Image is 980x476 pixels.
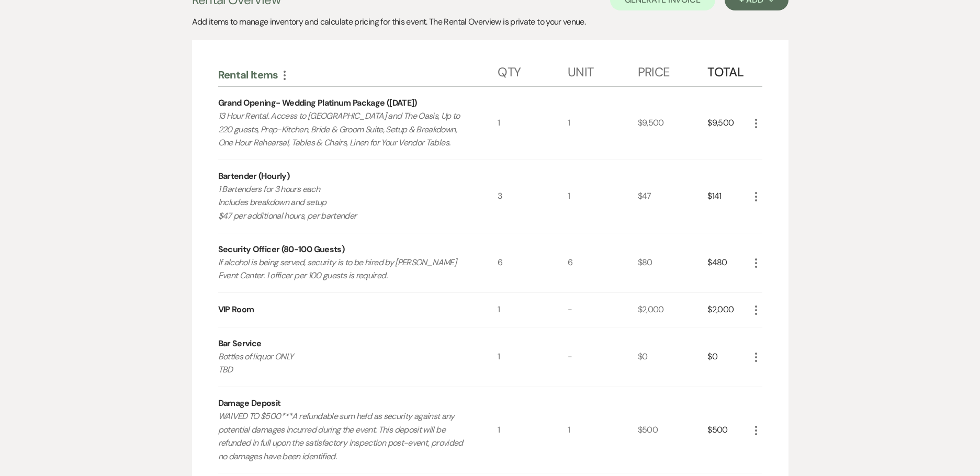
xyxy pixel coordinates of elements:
div: $0 [638,327,708,387]
div: 3 [498,160,568,233]
p: 13 Hour Rental. Access to [GEOGRAPHIC_DATA] and The Oasis, Up to 220 guests, Prep-Kitchen, Bride ... [218,109,470,150]
div: Price [638,54,708,86]
div: Bar Service [218,337,262,350]
p: If alcohol is being served, security is to be hired by [PERSON_NAME] Event Center. 1 officer per ... [218,256,470,282]
div: $2,000 [638,293,708,327]
div: $141 [707,160,749,233]
div: Damage Deposit [218,397,281,410]
div: $47 [638,160,708,233]
div: VIP Room [218,303,254,316]
div: 1 [568,160,638,233]
div: Add items to manage inventory and calculate pricing for this event. The Rental Overview is privat... [192,16,788,28]
div: Unit [568,54,638,86]
div: 1 [498,293,568,327]
div: 6 [568,233,638,292]
div: $480 [707,233,749,292]
p: 1 Bartenders for 3 hours each Includes breakdown and setup $47 per additional hours, per bartender [218,183,470,223]
div: $500 [707,387,749,473]
div: $9,500 [638,87,708,160]
div: $9,500 [707,87,749,160]
div: 1 [568,387,638,473]
div: 1 [498,327,568,387]
div: 1 [498,387,568,473]
div: - [568,293,638,327]
div: Total [707,54,749,86]
div: 1 [568,87,638,160]
div: Bartender (Hourly) [218,170,289,183]
div: - [568,327,638,387]
div: $2,000 [707,293,749,327]
div: Qty [498,54,568,86]
div: $80 [638,233,708,292]
div: $0 [707,327,749,387]
div: Grand Opening- Wedding Platinum Package ([DATE]) [218,97,417,109]
p: Bottles of liquor ONLY TBD [218,350,470,377]
p: WAIVED TO $500***A refundable sum held as security against any potential damages incurred during ... [218,410,470,463]
div: $500 [638,387,708,473]
div: Security Officer (80-100 Guests) [218,243,345,256]
div: 6 [498,233,568,292]
div: Rental Items [218,68,498,82]
div: 1 [498,87,568,160]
